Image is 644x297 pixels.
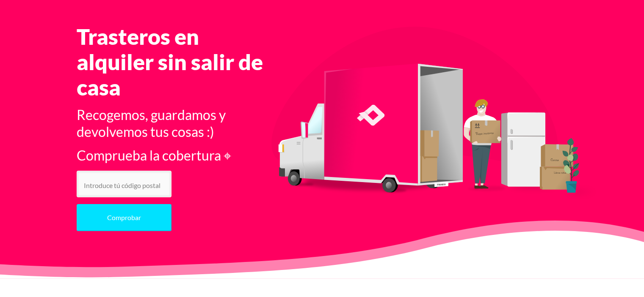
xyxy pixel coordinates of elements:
[77,147,276,164] h3: Comprueba la cobertura ⌖
[492,189,644,297] div: Widget de chat
[77,204,171,231] button: Comprobar
[492,189,644,297] iframe: Chat Widget
[77,24,276,100] h1: Trasteros en alquiler sin salir de casa
[77,171,171,197] input: Introduce tú código postal
[77,106,276,140] h3: Recogemos, guardamos y devolvemos tus cosas :)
